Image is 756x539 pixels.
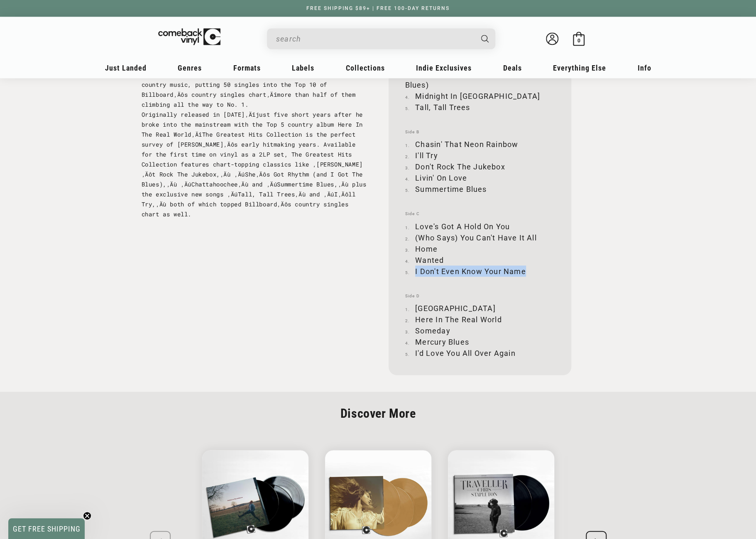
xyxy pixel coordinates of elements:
[405,325,555,336] li: Someday
[405,293,555,298] span: Side D
[405,172,555,184] li: Livin' On Love
[405,302,555,314] li: [GEOGRAPHIC_DATA]
[503,64,522,72] span: Deals
[405,243,555,254] li: Home
[474,28,496,49] button: Search
[105,64,147,72] span: Just Landed
[405,91,555,102] li: Midnight In [GEOGRAPHIC_DATA]
[405,102,555,113] li: Tall, Tall Trees
[405,232,555,243] li: (Who Says) You Can't Have It All
[405,254,555,265] li: Wanted
[416,64,472,72] span: Indie Exclusives
[405,314,555,325] li: Here In The Real World
[298,5,458,11] a: FREE SHIPPING $89+ | FREE 100-DAY RETURNS
[405,211,555,216] span: Side C
[405,161,555,172] li: Don't Rock The Jukebox
[638,64,651,72] span: Info
[405,220,555,232] li: Love's Got A Hold On You
[405,336,555,347] li: Mercury Blues
[292,64,314,72] span: Labels
[405,265,555,277] li: I Don't Even Know Your Name
[13,524,81,533] span: GET FREE SHIPPING
[405,139,555,150] li: Chasin' That Neon Rainbow
[142,20,368,219] p: [PERSON_NAME] has earned his place in country music history. Behind that guitar and knowing smile...
[577,37,580,44] span: 0
[276,30,473,47] input: When autocomplete results are available use up and down arrows to review and enter to select
[233,64,261,72] span: Formats
[178,64,202,72] span: Genres
[405,347,555,358] li: I'd Love You All Over Again
[267,28,495,49] div: Search
[346,64,385,72] span: Collections
[405,130,555,135] span: Side B
[405,150,555,161] li: I'll Try
[8,518,85,539] div: GET FREE SHIPPINGClose teaser
[553,64,606,72] span: Everything Else
[83,512,91,520] button: Close teaser
[405,184,555,195] li: Summertime Blues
